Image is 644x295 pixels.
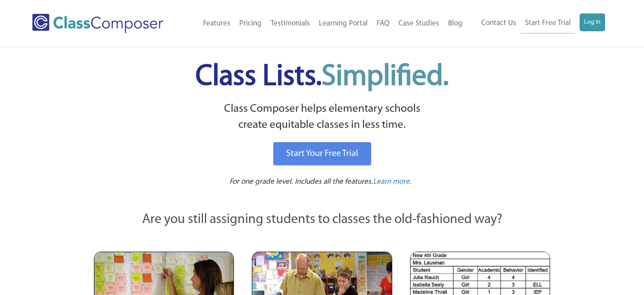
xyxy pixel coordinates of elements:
span: Learn more. [373,178,411,185]
a: Start Your Free Trial [273,142,371,165]
a: Contact Us [477,13,521,33]
a: Learn more. [373,177,411,188]
p: Are you still assigning students to classes the old-fashioned way? [94,210,550,230]
a: Case Studies [394,14,444,34]
nav: Header Menu [184,14,467,34]
span: Start Your Free Trial [286,149,358,158]
a: Testimonials [266,14,314,34]
a: Log In [580,13,605,31]
a: Start Free Trial [521,13,575,34]
p: Class Composer helps elementary schools create equitable classes in less time. [93,101,551,134]
a: Learning Portal [314,14,372,34]
span: Class Lists. [195,63,449,92]
nav: Header Menu [467,13,605,34]
span: Simplified. [322,63,449,92]
a: Pricing [235,14,266,34]
a: FAQ [372,14,394,34]
a: Features [199,14,235,34]
a: Blog [444,14,467,34]
img: Class Composer [32,14,163,33]
span: For one grade level. Includes all the features. [229,178,373,185]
